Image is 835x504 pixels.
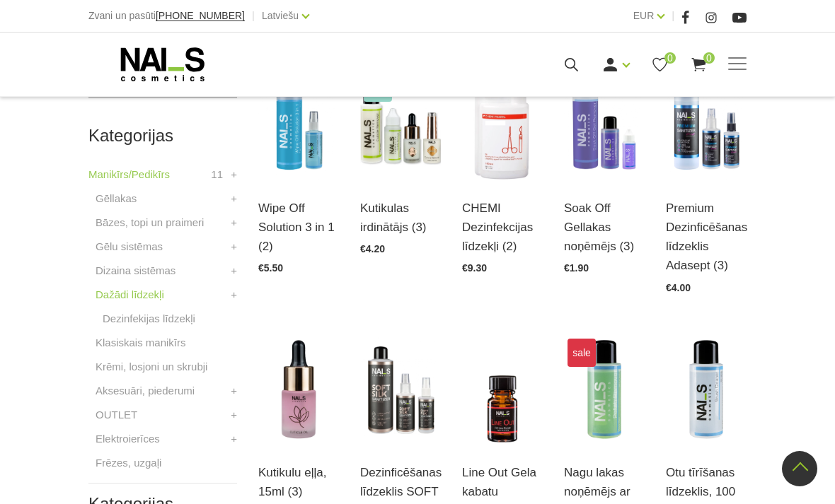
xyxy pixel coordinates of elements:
span: €9.30 [462,262,487,274]
a: Soak Off Gellakas noņēmējs (3) [564,199,645,257]
a: Gēlu sistēmas [96,238,163,255]
a: Bāzes, topi un praimeri [96,214,204,231]
a: + [231,430,237,447]
a: Latviešu [262,7,299,24]
img: Līdzeklis “trīs vienā“ - paredzēts dabīgā naga attaukošanai un dehidrācijai, gela un gellaku lipī... [258,70,339,181]
span: 0 [703,52,715,64]
span: €1.90 [564,262,589,274]
a: EUR [633,7,655,24]
img: Universāls līdzeklis “kabatu pēdu” likvidēšanai. Iekļūst zem paceltā gela vai akrila un rada tā c... [462,335,543,446]
a: Krēmi, losjoni un skrubji [96,358,207,375]
a: 0 [690,56,708,74]
img: SOFT SILK SANITIZER FORASEPT STRONG Paredzēts profesionālai lietošanai: roku un virsmu dezinfekci... [360,335,441,446]
span: €5.50 [258,262,283,274]
a: Frēzes, uzgaļi [96,455,161,471]
a: OUTLET [96,406,137,423]
a: + [231,238,237,255]
a: Kutikulu eļļa, 15ml (3) [258,463,339,501]
a: + [231,262,237,279]
a: 0 [651,56,669,74]
a: Dizaina sistēmas [96,262,175,279]
a: Kutikulas irdinātājs (3) [360,199,441,237]
h2: Kategorijas [88,127,237,145]
a: + [231,406,237,423]
span: | [252,7,255,25]
a: Manikīrs/Pedikīrs [88,166,170,183]
div: Zvani un pasūti [88,7,245,25]
span: €4.00 [666,282,691,293]
a: Dezinfekijas līdzekļi [103,310,195,327]
a: + [231,166,237,183]
span: 0 [664,52,676,64]
span: [PHONE_NUMBER] [156,10,245,21]
a: + [231,190,237,207]
a: + [231,214,237,231]
span: | [672,7,674,25]
img: Profesionāls šķīdums gellakas un citu “soak off” produktu ātrai noņemšanai.Nesausina rokas.Tilpum... [564,70,645,181]
img: Pielietošanas sfēra profesionālai lietošanai: Medicīnisks līdzeklis paredzēts roku un virsmu dezi... [666,70,747,181]
img: STERISEPT INSTRU 1L (SPORICĪDS)Sporicīds instrumentu dezinfekcijas un mazgāšanas līdzeklis invent... [462,70,543,181]
img: Saudzīgs un efektīvs nagu lakas noņēmējs bez acetona.Tilpums:100 ml., 500 ml... [564,335,645,446]
a: Klasiskais manikīrs [96,334,186,351]
a: [PHONE_NUMBER] [156,11,245,21]
a: Gēllakas [96,190,137,207]
a: + [231,286,237,303]
span: sale [568,339,596,367]
img: Īpaši saudzīgs līdzeklis otu tīrīšanai, kas ātri atbrīvo otas no akrila krāsām, gēla un gēllakāmT... [666,335,747,446]
a: Premium Dezinficēšanas līdzeklis Adasept (3) [666,199,747,276]
img: Mitrinoša, mīkstinoša un aromātiska kutikulas eļļa. Bagāta ar nepieciešamo omega-3, 6 un 9, kā ar... [258,335,339,446]
span: €4.20 [360,243,385,254]
a: + [231,382,237,399]
a: Aksesuāri, piederumi [96,382,195,399]
img: Līdzeklis kutikulas mīkstināšanai un irdināšanai vien pāris sekunžu laikā. Ideāli piemērots kutik... [360,70,441,181]
a: Elektroierīces [96,430,160,447]
a: Wipe Off Solution 3 in 1 (2) [258,199,339,257]
a: CHEMI Dezinfekcijas līdzekļi (2) [462,199,543,257]
a: Dažādi līdzekļi [96,286,164,303]
span: 11 [211,166,223,183]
